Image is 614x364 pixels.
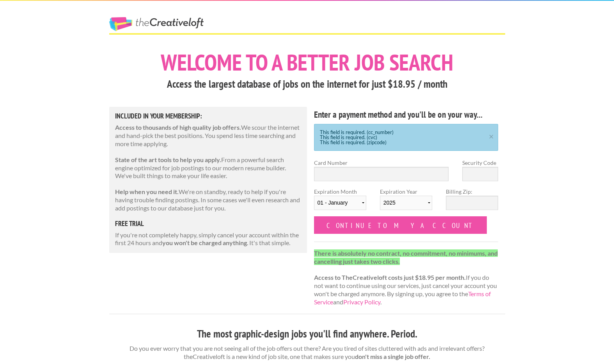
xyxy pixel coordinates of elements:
h3: Access the largest database of jobs on the internet for just $18.95 / month [109,77,505,92]
label: Expiration Year [380,187,432,216]
strong: Help when you need it. [115,188,179,195]
a: Privacy Policy [343,298,380,306]
strong: you won't be charged anything [162,239,247,246]
label: Security Code [462,159,498,167]
input: Continue to my account [314,216,487,234]
a: × [486,133,496,138]
p: We're on standby, ready to help if you're having trouble finding postings. In some cases we'll ev... [115,188,302,212]
a: The Creative Loft [109,17,204,31]
div: This field is required. (cc_number) This field is required. (cvc) This field is required. (zipcode) [314,124,499,151]
a: Terms of Service [314,290,491,306]
h1: Welcome to a better job search [109,51,505,74]
strong: State of the art tools to help you apply. [115,156,221,163]
p: We scour the internet and hand-pick the best positions. You spend less time searching and more ti... [115,124,302,148]
label: Expiration Month [314,187,366,216]
select: Expiration Month [314,196,366,210]
select: Expiration Year [380,196,432,210]
strong: There is absolutely no contract, no commitment, no minimums, and cancelling just takes two clicks. [314,249,498,265]
strong: don't miss a single job offer. [355,353,430,360]
h3: The most graphic-design jobs you'll find anywhere. Period. [109,327,505,341]
p: From a powerful search engine optimized for job postings to our modern resume builder. We've buil... [115,156,302,180]
h5: Included in Your Membership: [115,113,302,120]
h4: Enter a payment method and you'll be on your way... [314,108,499,121]
strong: Access to thousands of high quality job offers. [115,124,241,131]
p: If you're not completely happy, simply cancel your account within the first 24 hours and . It's t... [115,231,302,247]
p: If you do not want to continue using our services, just cancel your account you won't be charged ... [314,249,499,306]
label: Card Number [314,159,449,167]
h5: free trial [115,220,302,227]
label: Billing Zip: [446,187,498,196]
strong: Access to TheCreativeloft costs just $18.95 per month. [314,274,466,281]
